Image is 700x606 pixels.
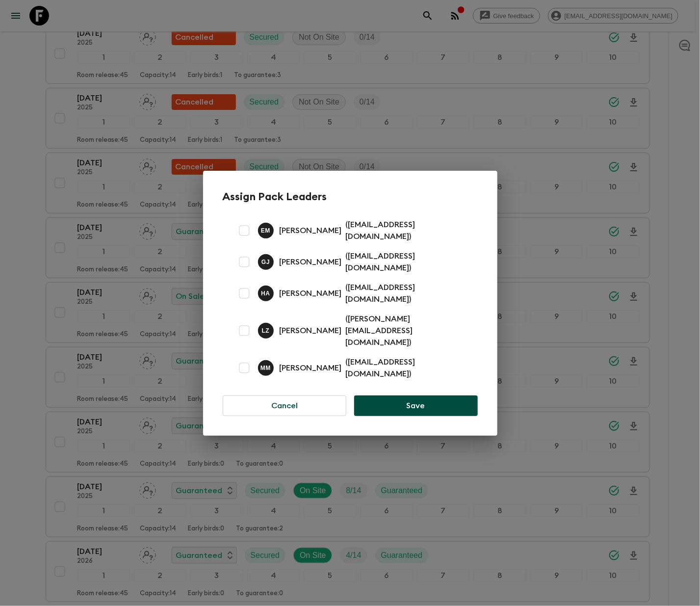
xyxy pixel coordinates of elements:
p: ( [EMAIL_ADDRESS][DOMAIN_NAME] ) [346,250,466,274]
p: L Z [262,327,270,335]
p: ( [EMAIL_ADDRESS][DOMAIN_NAME] ) [346,356,466,380]
p: G J [261,258,270,266]
p: ( [EMAIL_ADDRESS][DOMAIN_NAME] ) [346,282,466,305]
p: [PERSON_NAME] [280,256,342,268]
p: [PERSON_NAME] [280,325,342,337]
p: ( [EMAIL_ADDRESS][DOMAIN_NAME] ) [346,219,466,242]
h2: Assign Pack Leaders [223,190,478,203]
p: [PERSON_NAME] [280,362,342,374]
p: M M [260,364,271,372]
p: [PERSON_NAME] [280,225,342,237]
p: ( [PERSON_NAME][EMAIL_ADDRESS][DOMAIN_NAME] ) [346,313,466,348]
button: Cancel [223,395,347,416]
p: H A [261,290,270,297]
p: [PERSON_NAME] [280,288,342,299]
button: Save [354,395,477,416]
p: E M [261,227,270,235]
